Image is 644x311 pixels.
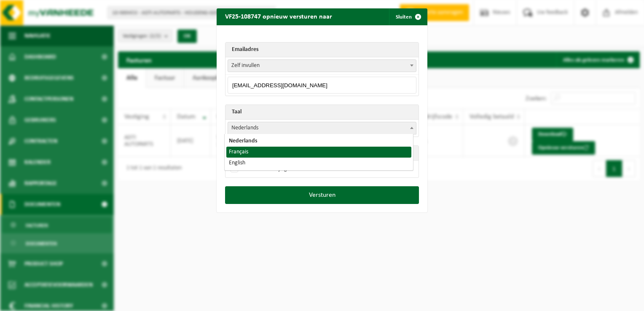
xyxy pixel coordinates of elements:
[217,8,341,24] h2: VF25-108747 opnieuw versturen naar
[226,136,411,147] li: Nederlands
[389,8,427,25] button: Sluiten
[228,122,416,134] span: Nederlands
[228,122,416,134] span: Nederlands
[225,43,419,57] th: Emailadres
[228,60,416,72] span: Zelf invullen
[228,59,416,72] span: Zelf invullen
[225,105,419,120] th: Taal
[228,77,416,94] input: Emailadres
[226,158,411,169] li: English
[226,147,411,158] li: Français
[225,186,419,204] button: Versturen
